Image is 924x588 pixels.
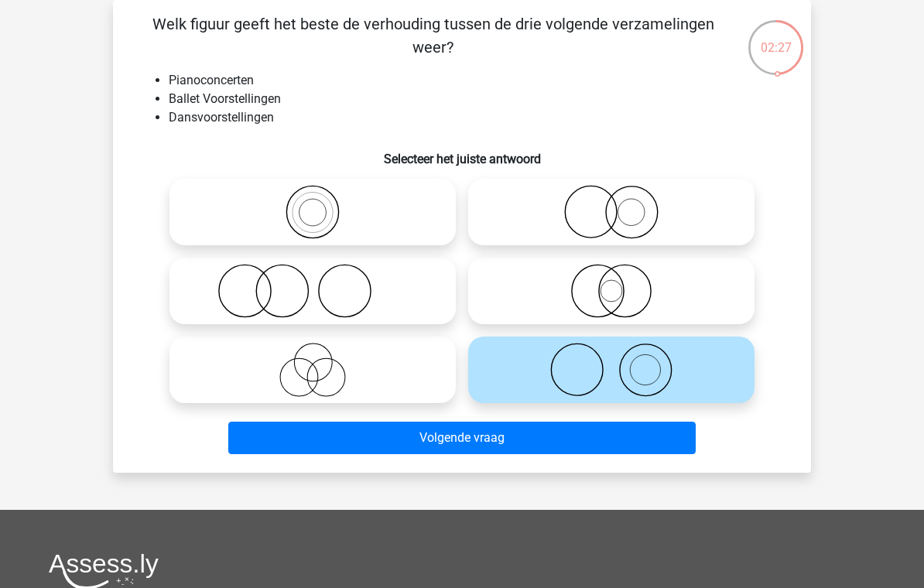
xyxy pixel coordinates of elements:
[228,422,696,454] button: Volgende vraag
[138,12,728,59] p: Welk figuur geeft het beste de verhouding tussen de drie volgende verzamelingen weer?
[747,19,805,57] div: 02:27
[169,90,786,108] li: Ballet Voorstellingen
[138,139,786,166] h6: Selecteer het juiste antwoord
[169,108,786,127] li: Dansvoorstellingen
[169,71,786,90] li: Pianoconcerten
